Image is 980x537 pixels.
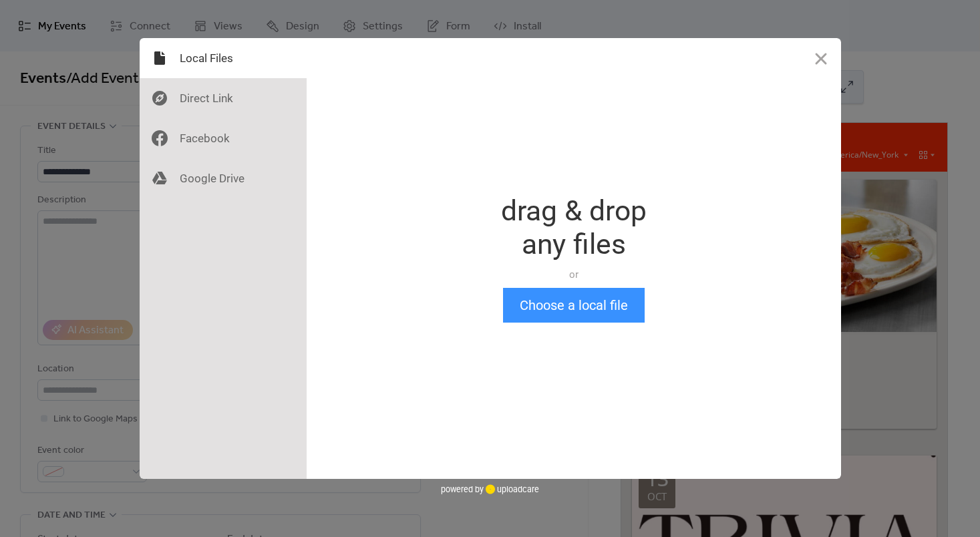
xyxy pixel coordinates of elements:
div: Local Files [140,38,307,78]
button: Close [801,38,841,78]
div: Google Drive [140,158,307,198]
div: powered by [441,479,539,499]
div: Facebook [140,118,307,158]
button: Choose a local file [503,288,645,323]
div: Direct Link [140,78,307,118]
div: or [501,268,647,281]
a: uploadcare [484,484,539,494]
div: drag & drop any files [501,194,647,261]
